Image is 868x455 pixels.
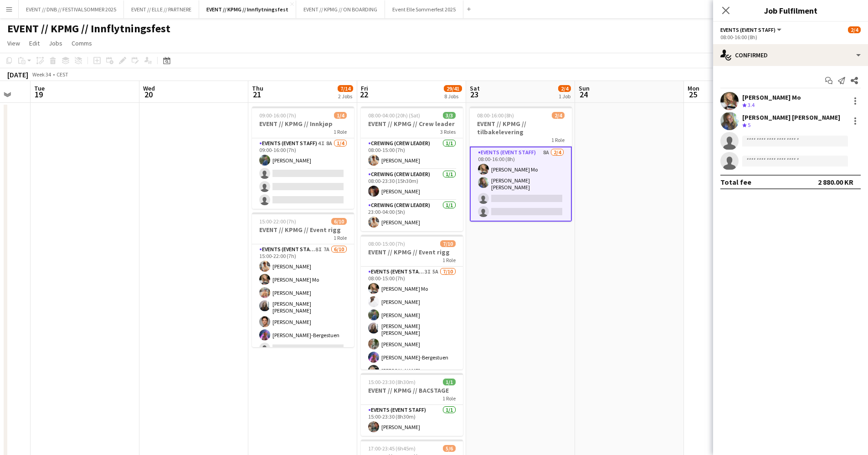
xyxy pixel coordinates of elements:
h3: Job Fulfilment [713,5,868,16]
div: [PERSON_NAME] Mo [742,93,801,101]
span: Thu [252,84,263,92]
span: Fri [361,84,368,92]
span: 6/10 [331,218,347,225]
span: 08:00-15:00 (7h) [368,240,405,247]
app-job-card: 08:00-04:00 (20h) (Sat)3/3EVENT // KPMG // Crew leader3 RolesCrewing (Crew Leader)1/108:00-15:00 ... [361,106,463,231]
span: 29/41 [444,85,462,92]
h3: EVENT // KPMG // Innkjøp [252,120,354,128]
span: 2/4 [848,26,861,33]
button: EVENT // DNB // FESTIVALSOMMER 2025 [19,0,124,18]
span: 7/14 [338,85,353,92]
span: Mon [688,84,699,92]
h3: EVENT // KPMG // Event rigg [361,248,463,256]
a: Jobs [45,37,66,49]
h3: EVENT // KPMG // Event rigg [252,226,354,234]
span: 5/6 [443,445,456,452]
span: Wed [143,84,155,92]
span: 7/10 [440,240,456,247]
span: 1 Role [442,257,456,263]
div: 1 Job [559,93,570,100]
app-card-role: Events (Event Staff)8I7A6/1015:00-22:00 (7h)[PERSON_NAME][PERSON_NAME] Mo[PERSON_NAME][PERSON_NAM... [252,244,354,397]
span: 25 [686,89,699,100]
a: Comms [68,37,96,49]
span: Jobs [49,39,62,47]
div: [PERSON_NAME] [PERSON_NAME] [742,113,840,121]
app-card-role: Events (Event Staff)4I8A1/409:00-16:00 (7h)[PERSON_NAME] [252,138,354,209]
span: 08:00-16:00 (8h) [477,112,514,119]
span: 1/4 [334,112,347,119]
div: Confirmed [713,44,868,66]
span: Comms [72,39,92,47]
span: 08:00-04:00 (20h) (Sat) [368,112,420,119]
h1: EVENT // KPMG // Innflytningsfest [7,22,170,35]
span: 1 Role [551,136,565,143]
span: 2/4 [558,85,571,92]
span: 24 [577,89,590,100]
span: 17:00-23:45 (6h45m) [368,445,416,452]
h3: EVENT // KPMG // BACSTAGE [361,386,463,394]
span: 1 Role [442,395,456,402]
span: 2/4 [552,112,565,119]
app-job-card: 15:00-23:30 (8h30m)1/1EVENT // KPMG // BACSTAGE1 RoleEvents (Event Staff)1/115:00-23:30 (8h30m)[P... [361,373,463,436]
span: 19 [33,89,45,100]
app-card-role: Crewing (Crew Leader)1/108:00-23:30 (15h30m)[PERSON_NAME] [361,169,463,200]
span: 5 [748,121,750,128]
app-job-card: 08:00-16:00 (8h)2/4EVENT // KPMG // tilbakelevering1 RoleEvents (Event Staff)8A2/408:00-16:00 (8h... [470,106,572,222]
h3: EVENT // KPMG // Crew leader [361,120,463,128]
button: EVENT // ELLE // PARTNERE [124,0,199,18]
span: 3/3 [443,112,456,119]
button: EVENT // KPMG // Innflytningsfest [199,0,296,18]
span: Tue [34,84,45,92]
div: 8 Jobs [444,93,462,100]
a: View [4,37,24,49]
span: 1 Role [334,128,347,135]
div: 08:00-16:00 (8h) [720,34,861,40]
span: View [7,39,20,47]
div: 2 880.00 KR [818,177,853,187]
span: 22 [360,89,368,100]
span: 09:00-16:00 (7h) [259,112,296,119]
div: 2 Jobs [338,93,353,100]
span: 1/1 [443,379,456,385]
app-job-card: 08:00-15:00 (7h)7/10EVENT // KPMG // Event rigg1 RoleEvents (Event Staff)3I5A7/1008:00-15:00 (7h)... [361,235,463,369]
div: Total fee [720,177,751,187]
span: 15:00-22:00 (7h) [259,218,296,225]
button: Event Elle Sommerfest 2025 [385,0,463,18]
span: 3 Roles [440,128,456,135]
app-card-role: Crewing (Crew Leader)1/108:00-15:00 (7h)[PERSON_NAME] [361,138,463,169]
a: Edit [26,37,43,49]
span: 15:00-23:30 (8h30m) [368,379,416,385]
div: CEST [56,71,68,78]
button: EVENT // KPMG // ON BOARDING [296,0,385,18]
h3: EVENT // KPMG // tilbakelevering [470,120,572,136]
span: 1 Role [334,234,347,241]
app-card-role: Crewing (Crew Leader)1/123:00-04:00 (5h)[PERSON_NAME] [361,200,463,231]
app-card-role: Events (Event Staff)8A2/408:00-16:00 (8h)[PERSON_NAME] Mo[PERSON_NAME] [PERSON_NAME] [470,147,572,222]
span: 3.4 [748,101,755,108]
span: 21 [251,89,263,100]
app-card-role: Events (Event Staff)3I5A7/1008:00-15:00 (7h)[PERSON_NAME] Mo[PERSON_NAME][PERSON_NAME][PERSON_NAM... [361,267,463,419]
span: Sat [470,84,480,92]
span: Events (Event Staff) [720,26,776,33]
app-job-card: 15:00-22:00 (7h)6/10EVENT // KPMG // Event rigg1 RoleEvents (Event Staff)8I7A6/1015:00-22:00 (7h)... [252,212,354,347]
span: Edit [29,39,40,47]
app-card-role: Events (Event Staff)1/115:00-23:30 (8h30m)[PERSON_NAME] [361,405,463,436]
span: 23 [468,89,480,100]
span: Sun [579,84,590,92]
div: [DATE] [7,70,28,79]
button: Events (Event Staff) [720,26,783,33]
span: Week 34 [30,71,53,78]
app-job-card: 09:00-16:00 (7h)1/4EVENT // KPMG // Innkjøp1 RoleEvents (Event Staff)4I8A1/409:00-16:00 (7h)[PERS... [252,106,354,209]
span: 20 [142,89,155,100]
